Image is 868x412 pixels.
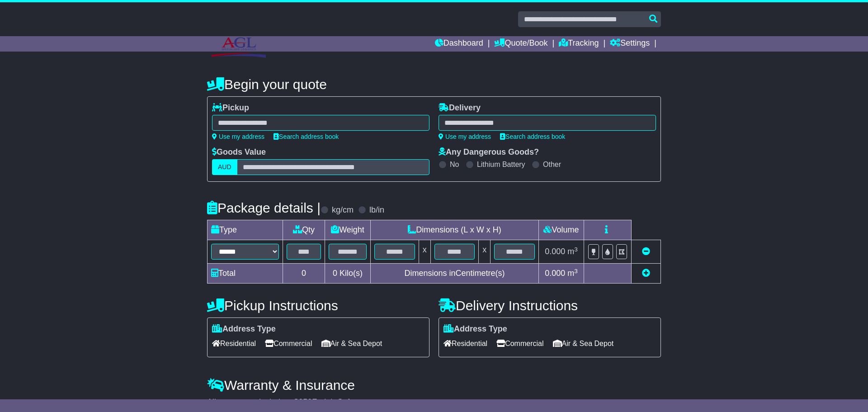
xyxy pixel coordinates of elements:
[208,220,283,240] td: Type
[443,336,487,350] span: Residential
[283,264,325,284] td: 0
[325,220,371,240] td: Weight
[332,205,354,215] label: kg/cm
[500,133,565,140] a: Search address book
[439,103,481,113] label: Delivery
[325,264,371,284] td: Kilo(s)
[439,147,539,157] label: Any Dangerous Goods?
[212,159,237,175] label: AUD
[559,36,599,52] a: Tracking
[212,336,256,350] span: Residential
[538,220,584,240] td: Volume
[212,324,276,334] label: Address Type
[207,298,429,313] h4: Pickup Instructions
[574,268,578,275] sup: 3
[642,247,650,256] a: Remove this item
[419,240,430,264] td: x
[553,336,614,350] span: Air & Sea Depot
[450,160,459,169] label: No
[545,269,565,278] span: 0.000
[567,269,578,278] span: m
[477,160,525,169] label: Lithium Battery
[479,240,491,264] td: x
[212,103,249,113] label: Pickup
[543,160,561,169] label: Other
[610,36,650,52] a: Settings
[369,205,384,215] label: lb/in
[370,220,538,240] td: Dimensions (L x W x H)
[370,264,538,284] td: Dimensions in Centimetre(s)
[212,133,264,140] a: Use my address
[298,398,312,407] span: 250
[265,336,312,350] span: Commercial
[567,247,578,256] span: m
[545,247,565,256] span: 0.000
[435,36,483,52] a: Dashboard
[494,36,547,52] a: Quote/Book
[208,264,283,284] td: Total
[574,246,578,253] sup: 3
[207,77,661,92] h4: Begin your quote
[439,298,661,313] h4: Delivery Instructions
[212,147,266,157] label: Goods Value
[321,336,382,350] span: Air & Sea Depot
[642,269,650,278] a: Add new item
[333,269,337,278] span: 0
[207,200,321,215] h4: Package details |
[207,378,661,393] h4: Warranty & Insurance
[283,220,325,240] td: Qty
[207,398,661,407] div: All our quotes include a $ FreightSafe warranty.
[496,336,543,350] span: Commercial
[443,324,507,334] label: Address Type
[274,133,339,140] a: Search address book
[439,133,491,140] a: Use my address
